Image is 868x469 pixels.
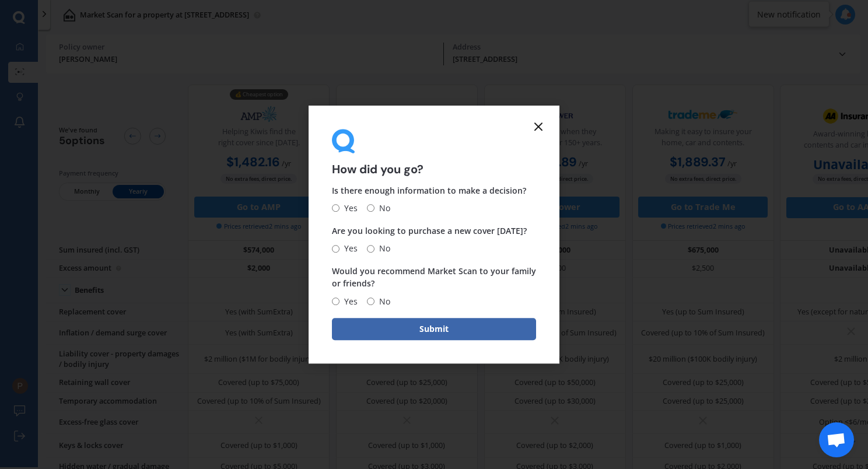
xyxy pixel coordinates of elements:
span: No [374,295,390,309]
input: No [367,205,374,212]
span: Yes [339,295,358,309]
span: Are you looking to purchase a new cover [DATE]? [332,225,527,236]
input: Yes [332,297,339,305]
input: Yes [332,245,339,253]
button: Submit [332,318,536,340]
span: No [374,242,390,256]
span: Would you recommend Market Scan to your family or friends? [332,266,536,289]
span: Yes [339,242,358,256]
input: No [367,297,374,305]
span: No [374,201,390,215]
div: How did you go? [332,129,536,175]
input: No [367,245,374,253]
span: Is there enough information to make a decision? [332,185,526,196]
input: Yes [332,205,339,212]
span: Yes [339,201,358,215]
a: Open chat [819,422,854,457]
